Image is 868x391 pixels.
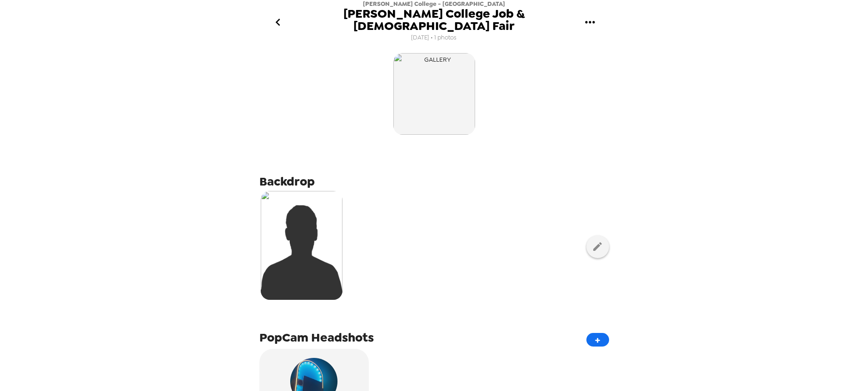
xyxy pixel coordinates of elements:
button: + [586,333,609,347]
span: PopCam Headshots [259,329,374,346]
img: gallery [393,53,475,135]
span: [DATE] • 1 photos [411,32,456,44]
button: gallery menu [575,7,605,37]
img: silhouette [261,191,342,300]
button: go back [263,7,293,37]
span: Backdrop [259,173,315,190]
span: [PERSON_NAME] College Job & [DEMOGRAPHIC_DATA] Fair [293,8,575,32]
